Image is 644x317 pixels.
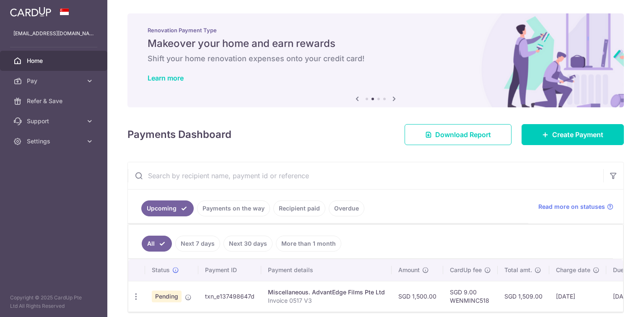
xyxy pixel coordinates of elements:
a: Upcoming [141,200,194,216]
td: [DATE] [549,281,606,312]
td: txn_e137498647d [198,281,261,312]
div: Miscellaneous. AdvantEdge Films Pte Ltd [268,288,385,296]
a: Payments on the way [197,200,270,216]
td: SGD 1,509.00 [498,281,549,312]
h6: Shift your home renovation expenses onto your credit card! [148,54,604,64]
span: CardUp fee [450,266,482,274]
span: Charge date [556,266,590,274]
a: Learn more [148,74,184,82]
h4: Payments Dashboard [127,127,231,142]
th: Payment ID [198,259,261,281]
a: Recipient paid [273,200,325,216]
iframe: Opens a widget where you can find more information [590,292,636,313]
span: Due date [613,266,638,274]
p: [EMAIL_ADDRESS][DOMAIN_NAME] [13,29,94,38]
a: Create Payment [522,124,624,145]
a: Read more on statuses [538,203,613,211]
img: Renovation banner [127,13,624,107]
span: Status [152,266,170,274]
td: SGD 9.00 WENMINC518 [443,281,498,312]
a: Download Report [405,124,512,145]
p: Renovation Payment Type [148,27,604,34]
span: Create Payment [552,130,603,140]
span: Download Report [435,130,491,140]
span: Read more on statuses [538,203,605,211]
a: Next 30 days [223,236,273,252]
span: Support [27,117,82,125]
a: Next 7 days [175,236,220,252]
td: SGD 1,500.00 [392,281,443,312]
h5: Makeover your home and earn rewards [148,37,604,50]
a: All [142,236,172,252]
a: Overdue [329,200,364,216]
a: More than 1 month [276,236,341,252]
img: CardUp [10,7,51,17]
span: Total amt. [504,266,532,274]
span: Home [27,57,82,65]
span: Amount [398,266,420,274]
span: Settings [27,137,82,146]
p: Invoice 0517 V3 [268,296,385,305]
span: Refer & Save [27,97,82,105]
input: Search by recipient name, payment id or reference [128,162,603,189]
th: Payment details [261,259,392,281]
span: Pending [152,291,182,302]
span: Pay [27,77,82,85]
